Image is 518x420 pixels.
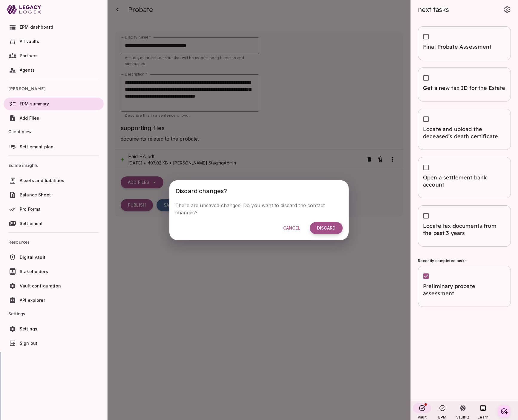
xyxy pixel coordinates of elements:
span: Preliminary probate assessment [423,283,506,297]
span: Final Probate Assessment [423,43,506,50]
span: Client View [8,124,99,139]
span: Assets and liabilities [20,178,64,183]
button: Discard [310,222,343,234]
span: Discard changes? [175,187,227,195]
span: Settings [20,326,37,331]
span: Settlement plan [20,144,53,149]
span: API explorer [20,298,45,303]
span: Resources [8,235,99,249]
span: next tasks [418,5,449,14]
span: Digital vault [20,255,45,260]
span: Recently completed tasks [418,259,467,263]
span: Pro Forma [20,207,41,212]
span: Partners [20,53,38,58]
span: Learn [478,415,488,419]
span: [PERSON_NAME] [8,81,99,96]
span: Estate insights [8,158,99,173]
span: Settlement [20,221,43,226]
span: Add Files [20,116,39,121]
span: Discard [317,225,335,231]
span: Agents [20,67,35,73]
span: Sign out [20,341,37,346]
button: Create your first task [498,405,510,417]
span: All vaults [20,39,39,44]
span: Balance Sheet [20,192,51,197]
span: Settings [8,307,99,321]
span: Vault [418,415,427,419]
span: Locate tax documents from the past 3 years [423,222,506,237]
span: Locate and upload the deceased’s death certificate [423,126,506,140]
span: Cancel [283,225,300,231]
span: There are unsaved changes. Do you want to discard the contact changes? [175,202,326,216]
span: Stakeholders [20,269,48,274]
span: EPM summary [20,101,49,106]
span: EPM [438,415,446,419]
span: EPM dashboard [20,24,53,30]
button: Cancel [276,222,307,234]
span: Vault configuration [20,283,61,288]
span: Get a new tax ID for the Estate [423,84,506,92]
span: VaultIQ [456,415,469,419]
span: Open a settlement bank account [423,174,506,188]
